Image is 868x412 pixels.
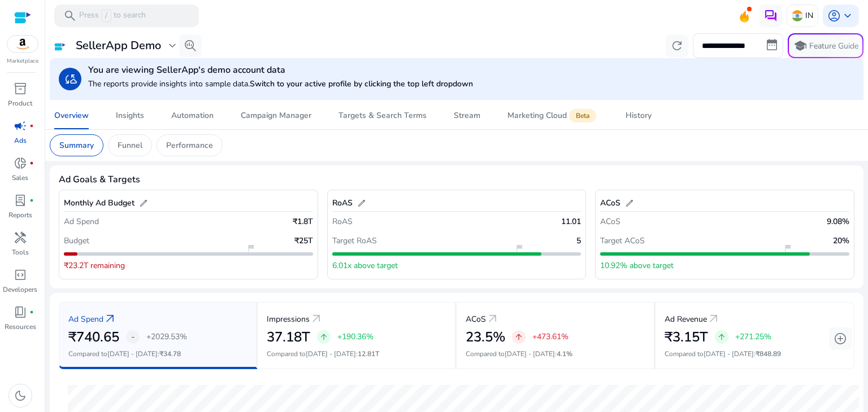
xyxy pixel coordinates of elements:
[466,313,486,325] p: ACoS
[166,139,213,151] p: Performance
[505,349,555,358] span: [DATE] - [DATE]
[101,10,111,22] span: /
[514,332,523,341] span: arrow_upward
[166,39,179,52] span: expand_more
[735,333,771,341] p: +271.25%
[792,10,803,21] img: in.svg
[756,349,781,358] span: ₹848.89
[600,235,645,247] p: Target ACoS
[29,124,34,128] span: fiber_manual_record
[561,216,581,227] p: 11.01
[310,312,323,326] a: arrow_outward
[827,216,849,227] p: 9.08%
[250,78,473,89] b: Switch to your active profile by clicking the top left dropdown
[179,34,202,57] button: search_insights
[466,329,505,345] h2: 23.5%
[332,235,377,247] p: Target RoAS
[665,329,708,345] h2: ₹3.15T
[88,78,473,90] p: The reports provide insights into sample data.
[337,333,374,341] p: +190.36%
[665,349,845,359] p: Compared to :
[557,349,572,358] span: 4.1%
[600,216,620,227] p: ACoS
[63,72,77,86] span: cloud_sync
[29,161,34,165] span: fiber_manual_record
[12,173,28,183] p: Sales
[625,199,634,208] span: edit
[146,333,187,341] p: +2029.53%
[707,312,721,326] a: arrow_outward
[12,247,29,257] p: Tools
[515,244,524,253] span: flag_2
[14,231,27,244] span: handyman
[788,33,863,58] button: schoolFeature Guide
[666,34,688,57] button: refresh
[267,313,310,325] p: Impressions
[805,6,813,25] p: IN
[665,313,707,325] p: Ad Revenue
[600,260,674,271] p: 10.92% above target
[793,39,807,52] span: school
[54,112,89,120] div: Overview
[507,111,598,120] div: Marketing Cloud
[241,112,311,120] div: Campaign Manager
[29,198,34,203] span: fiber_manual_record
[841,9,854,23] span: keyboard_arrow_down
[569,109,596,122] span: Beta
[670,39,684,52] span: refresh
[14,119,27,133] span: campaign
[293,216,313,227] p: ₹1.8T
[834,332,847,345] span: add_circle
[332,199,353,208] h5: RoAS
[14,268,27,282] span: code_blocks
[59,174,140,185] h4: Ad Goals & Targets
[306,349,356,358] span: [DATE] - [DATE]
[8,98,32,108] p: Product
[717,332,726,341] span: arrow_upward
[139,199,148,208] span: edit
[59,139,94,151] p: Summary
[358,349,379,358] span: 12.81T
[79,10,146,22] p: Press to search
[88,65,473,76] h4: You are viewing SellerApp's demo account data
[14,305,27,319] span: book_4
[3,284,37,295] p: Developers
[103,312,117,326] a: arrow_outward
[704,349,754,358] span: [DATE] - [DATE]
[171,112,214,120] div: Automation
[466,349,645,359] p: Compared to :
[454,112,480,120] div: Stream
[14,156,27,170] span: donut_small
[64,216,99,227] p: Ad Spend
[29,310,34,314] span: fiber_manual_record
[68,313,103,325] p: Ad Spend
[626,112,652,120] div: History
[68,349,247,359] p: Compared to :
[357,199,366,208] span: edit
[532,333,568,341] p: +473.61%
[107,349,158,358] span: [DATE] - [DATE]
[829,327,852,350] button: add_circle
[14,194,27,207] span: lab_profile
[600,199,620,208] h5: ACoS
[64,235,89,247] p: Budget
[576,235,581,247] p: 5
[332,216,353,227] p: RoAS
[5,322,36,332] p: Resources
[267,349,446,359] p: Compared to :
[294,235,313,247] p: ₹25T
[159,349,181,358] span: ₹34.78
[319,332,328,341] span: arrow_upward
[116,112,144,120] div: Insights
[184,39,197,52] span: search_insights
[486,312,500,326] a: arrow_outward
[246,244,255,253] span: flag_2
[14,82,27,95] span: inventory_2
[64,199,134,208] h5: Monthly Ad Budget
[827,9,841,23] span: account_circle
[76,39,161,52] h3: SellerApp Demo
[14,135,27,146] p: Ads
